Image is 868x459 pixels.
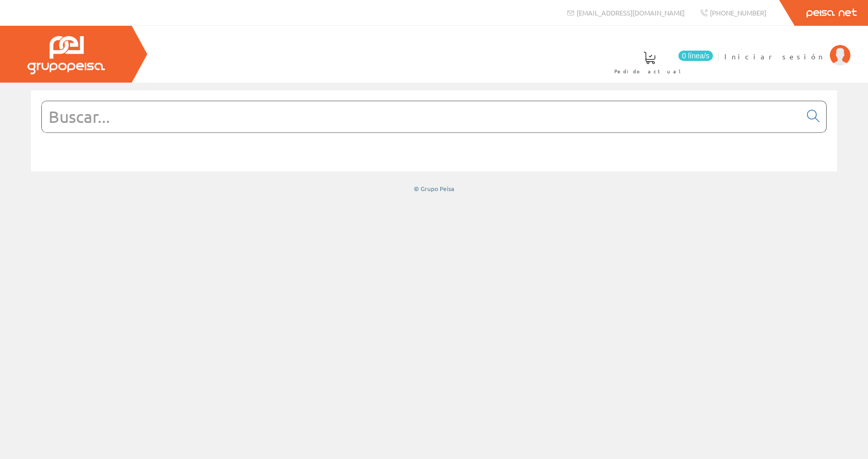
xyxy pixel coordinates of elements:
span: [EMAIL_ADDRESS][DOMAIN_NAME] [577,8,685,17]
span: Iniciar sesión [724,51,825,61]
span: Pedido actual [614,66,685,76]
div: © Grupo Peisa [31,184,837,193]
a: Iniciar sesión [724,43,850,53]
input: Buscar... [42,101,801,132]
span: 0 línea/s [678,51,713,61]
img: Grupo Peisa [27,36,105,74]
span: [PHONE_NUMBER] [710,8,766,17]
